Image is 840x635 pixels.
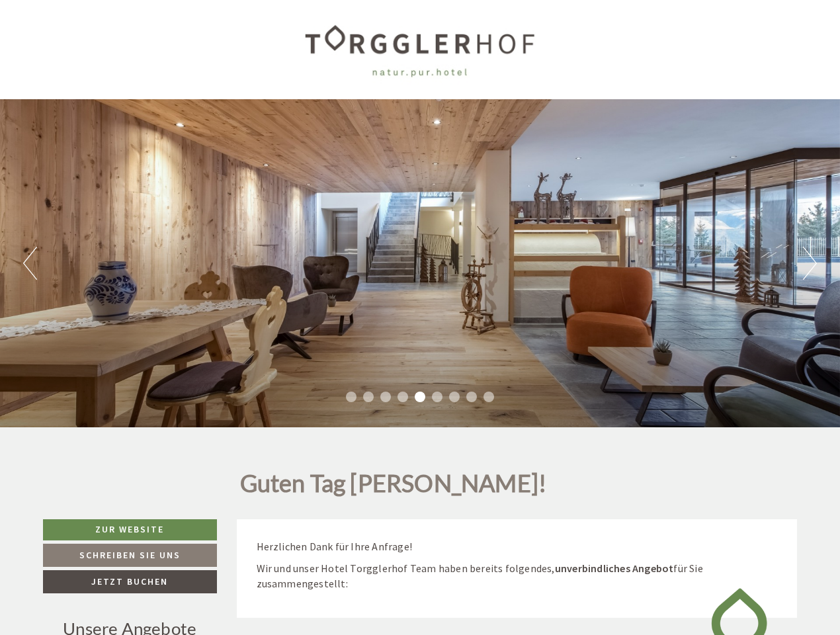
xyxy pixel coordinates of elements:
div: [DATE] [236,11,284,33]
small: 13:21 [192,183,501,192]
a: Zur Website [43,519,217,540]
a: Schreiben Sie uns [43,544,217,567]
div: [GEOGRAPHIC_DATA] [21,39,210,50]
button: Previous [23,247,37,280]
h1: Guten Tag [PERSON_NAME]! [240,470,547,503]
div: Guten Tag, wie können wir Ihnen helfen? [11,36,216,77]
strong: unverbindliches Angebot [555,562,674,575]
small: 13:23 [261,227,501,236]
a: Jetzt buchen [43,570,217,593]
div: Sie [192,82,501,93]
div: Auch das Zimmer aus Angebot 5 würde uns gefallen. [255,198,511,239]
p: Herzlichen Dank für Ihre Anfrage! [257,539,778,554]
button: Senden [442,349,521,372]
div: [PERSON_NAME] auf den Torgglerhof, Vielen Dank für Ihre schnelle [DOMAIN_NAME] es möglich unseren... [186,79,511,195]
button: Next [803,247,817,280]
small: 13:20 [21,65,210,74]
div: Sie [261,201,501,212]
p: Wir und unser Hotel Torgglerhof Team haben bereits folgendes, für Sie zusammengestellt: [257,561,778,591]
